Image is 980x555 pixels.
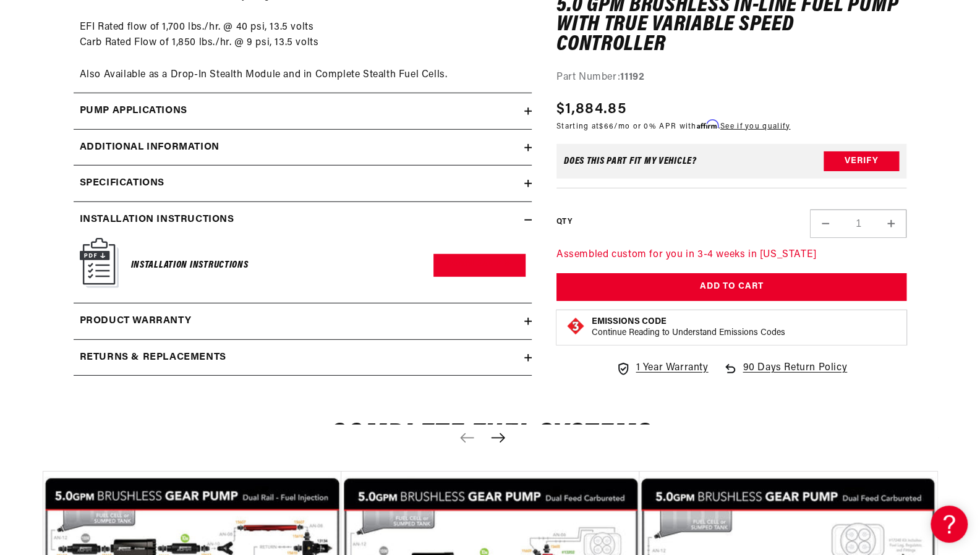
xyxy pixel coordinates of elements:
span: 90 Days Return Policy [743,360,847,389]
h2: Pump Applications [80,103,187,119]
strong: 11192 [620,72,644,82]
button: Next slide [485,425,512,452]
span: Affirm [697,120,718,129]
a: See if you qualify - Learn more about Affirm Financing (opens in modal) [720,123,790,130]
a: Download PDF [433,254,526,277]
summary: Additional information [74,130,532,166]
summary: Installation Instructions [74,202,532,238]
h2: Installation Instructions [80,212,234,228]
a: 90 Days Return Policy [723,360,847,389]
button: Add to Cart [556,273,907,301]
h2: Specifications [80,176,164,192]
a: 1 Year Warranty [616,360,708,376]
button: Previous slide [454,425,481,452]
h2: Complete Fuel Systems [43,423,938,452]
p: Continue Reading to Understand Emissions Codes [592,328,785,339]
p: Starting at /mo or 0% APR with . [556,121,790,132]
label: QTY [556,217,572,227]
img: Instruction Manual [80,238,119,288]
summary: Specifications [74,166,532,201]
span: 1 Year Warranty [636,360,708,376]
summary: Product warranty [74,303,532,339]
h2: Returns & replacements [80,350,226,366]
summary: Returns & replacements [74,340,532,376]
p: Assembled custom for you in 3-4 weeks in [US_STATE] [556,248,907,264]
div: Does This part fit My vehicle? [564,157,697,167]
span: $1,884.85 [556,98,626,121]
span: $66 [599,123,614,130]
strong: Emissions Code [592,317,667,326]
summary: Pump Applications [74,93,532,129]
h6: Installation Instructions [131,257,249,274]
img: Emissions code [566,316,586,336]
button: Verify [824,152,899,172]
h2: Additional information [80,140,219,156]
div: Part Number: [556,70,907,86]
h2: Product warranty [80,313,192,329]
button: Emissions CodeContinue Reading to Understand Emissions Codes [592,316,785,339]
